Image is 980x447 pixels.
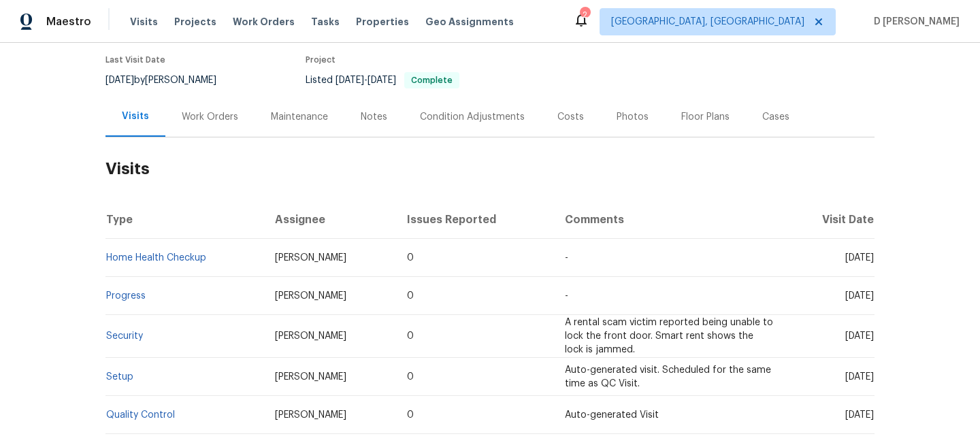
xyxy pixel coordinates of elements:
[565,365,771,388] span: Auto-generated visit. Scheduled for the same time as QC Visit.
[275,291,346,301] span: [PERSON_NAME]
[264,201,397,239] th: Assignee
[271,110,328,124] div: Maintenance
[565,410,659,420] span: Auto-generated Visit
[311,17,340,27] span: Tasks
[617,110,649,124] div: Photos
[565,253,568,263] span: -
[105,76,134,85] span: [DATE]
[105,72,233,88] div: by [PERSON_NAME]
[406,76,458,84] span: Complete
[275,410,346,420] span: [PERSON_NAME]
[565,318,773,354] span: A rental scam victim reported being unable to lock the front door. Smart rent shows the lock is j...
[130,15,158,29] span: Visits
[46,15,91,29] span: Maestro
[868,15,960,29] span: D [PERSON_NAME]
[275,253,346,263] span: [PERSON_NAME]
[681,110,730,124] div: Floor Plans
[367,76,396,85] span: [DATE]
[611,15,804,29] span: [GEOGRAPHIC_DATA], [GEOGRAPHIC_DATA]
[845,331,874,341] span: [DATE]
[425,15,514,29] span: Geo Assignments
[306,56,336,64] span: Project
[785,201,875,239] th: Visit Date
[565,291,568,301] span: -
[182,110,238,124] div: Work Orders
[396,201,553,239] th: Issues Reported
[106,253,206,263] a: Home Health Checkup
[845,410,874,420] span: [DATE]
[845,372,874,382] span: [DATE]
[554,201,785,239] th: Comments
[407,291,414,301] span: 0
[762,110,789,124] div: Cases
[580,8,589,22] div: 2
[557,110,584,124] div: Costs
[407,372,414,382] span: 0
[106,372,133,382] a: Setup
[845,291,874,301] span: [DATE]
[845,253,874,263] span: [DATE]
[105,137,875,201] h2: Visits
[106,291,146,301] a: Progress
[420,110,525,124] div: Condition Adjustments
[106,331,143,341] a: Security
[407,331,414,341] span: 0
[356,15,409,29] span: Properties
[105,56,165,64] span: Last Visit Date
[105,201,264,239] th: Type
[122,110,149,123] div: Visits
[407,410,414,420] span: 0
[336,76,396,85] span: -
[275,331,346,341] span: [PERSON_NAME]
[336,76,364,85] span: [DATE]
[361,110,387,124] div: Notes
[306,76,459,85] span: Listed
[106,410,175,420] a: Quality Control
[174,15,216,29] span: Projects
[407,253,414,263] span: 0
[233,15,295,29] span: Work Orders
[275,372,346,382] span: [PERSON_NAME]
